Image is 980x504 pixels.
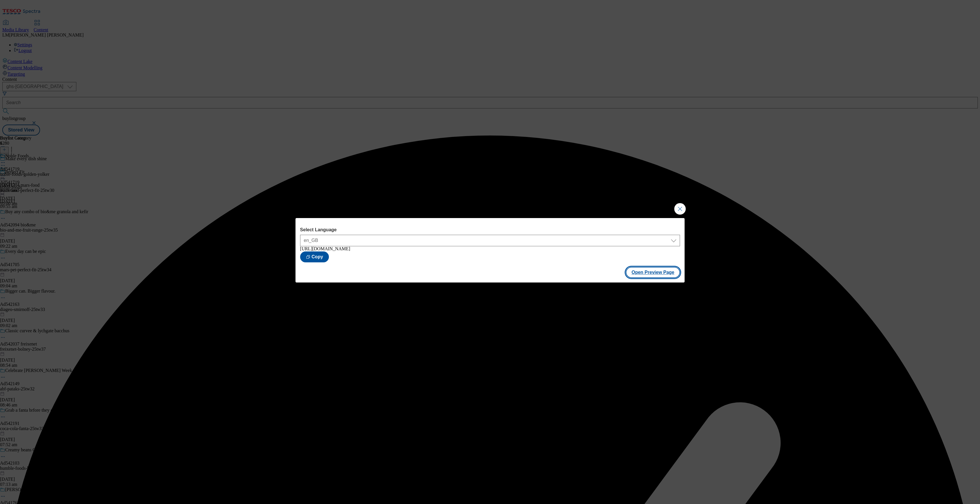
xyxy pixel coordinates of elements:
button: Copy [300,251,329,262]
label: Select Language [300,227,680,232]
button: Open Preview Page [626,267,680,278]
button: Close Modal [674,203,686,215]
div: [URL][DOMAIN_NAME] [300,246,680,251]
div: Modal [295,218,685,282]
